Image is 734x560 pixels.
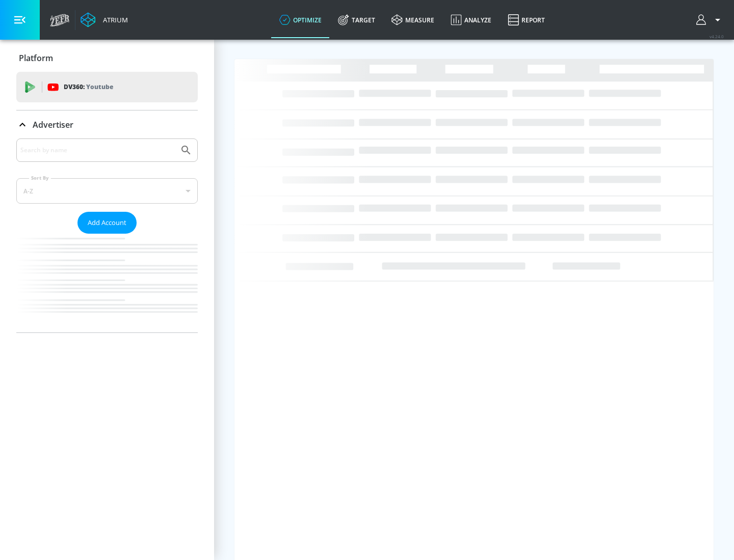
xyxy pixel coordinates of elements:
p: Advertiser [33,119,73,130]
button: Add Account [77,212,137,234]
div: DV360: Youtube [16,72,198,102]
div: Advertiser [16,110,198,139]
p: Platform [19,52,53,64]
a: Report [500,2,553,38]
p: Youtube [86,81,113,92]
nav: list of Advertiser [16,234,198,332]
a: Analyze [442,2,500,38]
div: Advertiser [16,138,198,332]
label: Sort By [29,175,51,181]
span: Add Account [88,217,126,229]
span: v 4.24.0 [710,34,724,39]
p: DV360: [64,81,113,93]
div: Atrium [99,15,128,24]
a: measure [383,2,442,38]
a: Target [330,2,383,38]
a: optimize [271,2,330,38]
div: A-Z [16,178,198,204]
div: Platform [16,44,198,72]
a: Atrium [81,12,128,27]
input: Search by name [20,144,175,157]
